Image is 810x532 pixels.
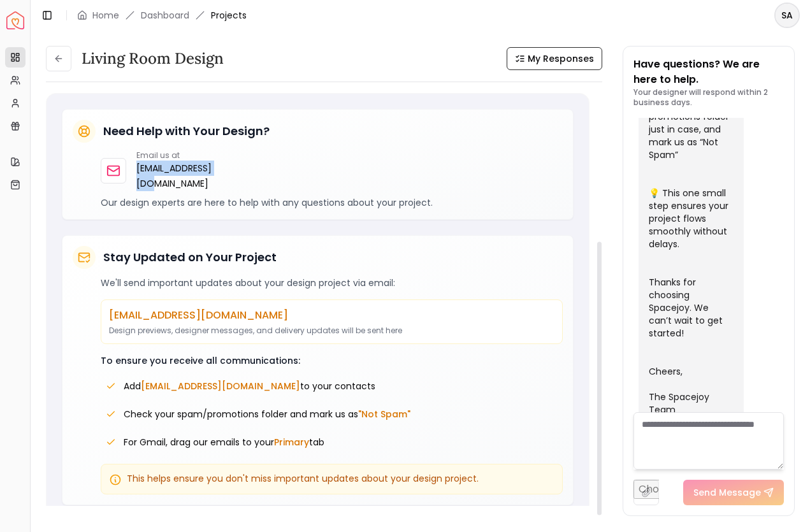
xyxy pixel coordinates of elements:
[141,380,300,392] span: [EMAIL_ADDRESS][DOMAIN_NAME]
[633,57,784,87] p: Have questions? We are here to help.
[776,4,799,27] span: SA
[77,9,247,22] nav: breadcrumb
[507,47,602,70] button: My Responses
[127,472,479,485] span: This helps ensure you don't miss important updates about your design project.
[136,161,212,191] a: [EMAIL_ADDRESS][DOMAIN_NAME]
[124,436,324,449] span: For Gmail, drag our emails to your tab
[82,48,224,69] h3: Living Room design
[274,436,309,449] span: Primary
[124,380,375,392] span: Add to your contacts
[6,11,24,29] img: Spacejoy Logo
[774,3,800,28] button: SA
[101,277,563,289] p: We'll send important updates about your design project via email:
[103,248,277,266] h5: Stay Updated on Your Project
[103,122,270,140] h5: Need Help with Your Design?
[92,9,119,22] a: Home
[528,52,594,65] span: My Responses
[211,9,247,22] span: Projects
[109,308,554,323] p: [EMAIL_ADDRESS][DOMAIN_NAME]
[101,354,563,367] p: To ensure you receive all communications:
[6,11,24,29] a: Spacejoy
[633,87,784,108] p: Your designer will respond within 2 business days.
[358,408,410,421] span: "Not Spam"
[141,9,189,22] a: Dashboard
[136,150,212,161] p: Email us at
[101,196,563,209] p: Our design experts are here to help with any questions about your project.
[124,408,410,421] span: Check your spam/promotions folder and mark us as
[109,326,554,336] p: Design previews, designer messages, and delivery updates will be sent here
